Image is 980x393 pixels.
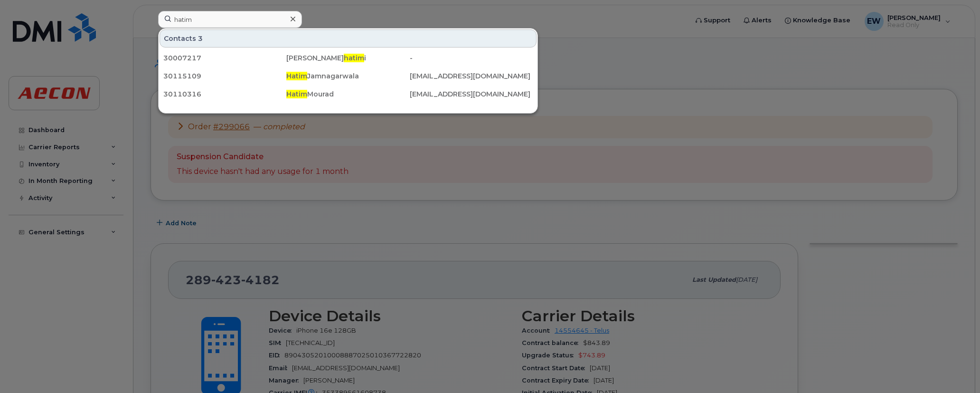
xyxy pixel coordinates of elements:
a: 30115109HatimJamnagarwala[EMAIL_ADDRESS][DOMAIN_NAME] [160,67,537,85]
a: 30110316HatimMourad[EMAIL_ADDRESS][DOMAIN_NAME] [160,86,537,103]
span: Hatim [286,72,307,80]
span: 3 [198,34,203,43]
span: hatim [344,54,364,62]
div: [EMAIL_ADDRESS][DOMAIN_NAME] [410,89,533,99]
span: Hatim [286,90,307,98]
div: [EMAIL_ADDRESS][DOMAIN_NAME] [410,71,533,81]
a: 30007217[PERSON_NAME]hatimi- [160,49,537,67]
div: [PERSON_NAME] i [286,53,409,63]
div: Mourad [286,89,409,99]
div: - [410,53,533,63]
div: Contacts [160,29,537,48]
div: 30115109 [163,71,286,81]
div: Jamnagarwala [286,71,409,81]
div: 30110316 [163,89,286,99]
div: 30007217 [163,53,286,63]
